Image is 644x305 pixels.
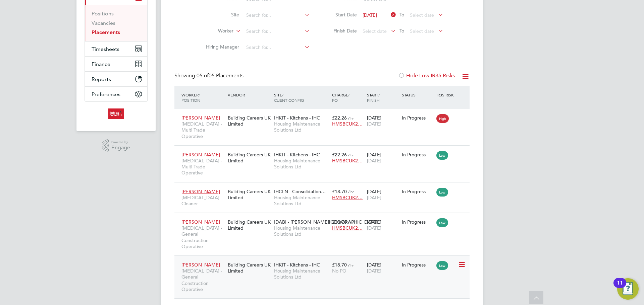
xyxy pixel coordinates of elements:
[197,72,244,79] span: 05 Placements
[85,57,147,71] button: Finance
[367,121,381,127] span: [DATE]
[410,28,434,34] span: Select date
[617,283,623,292] div: 11
[102,139,130,152] a: Powered byEngage
[436,261,448,270] span: Low
[226,185,272,204] div: Building Careers UK Limited
[226,148,272,167] div: Building Careers UK Limited
[244,11,310,20] input: Search for...
[367,195,381,201] span: [DATE]
[181,225,224,249] span: [MEDICAL_DATA] - General Construction Operative
[181,262,220,268] span: [PERSON_NAME]
[274,188,326,195] span: IHCLN - Consolidation…
[226,258,272,277] div: Building Careers UK Limited
[272,89,330,106] div: Site
[365,258,400,277] div: [DATE]
[330,89,365,106] div: Charge
[348,220,354,225] span: / hr
[181,152,220,158] span: [PERSON_NAME]
[180,148,470,154] a: [PERSON_NAME][MEDICAL_DATA] - Multi Trade OperativeBuilding Careers UK LimitedIHKIT - Kitchens - ...
[332,121,363,127] span: HMSBCUK2…
[617,278,639,300] button: Open Resource Center, 11 new notifications
[181,92,200,103] span: / Position
[111,139,130,145] span: Powered by
[274,195,329,207] span: Housing Maintenance Solutions Ltd
[92,76,111,82] span: Reports
[85,5,147,41] div: Jobs
[402,219,433,225] div: In Progress
[332,115,347,121] span: £22.26
[332,158,363,164] span: HMSBCUK2…
[92,29,120,35] a: Placements
[332,219,347,225] span: £18.70
[332,262,347,268] span: £18.70
[332,195,363,201] span: HMSBCUK2…
[274,92,304,103] span: / Client Config
[201,12,239,18] label: Site
[181,158,224,176] span: [MEDICAL_DATA] - Multi Trade Operative
[365,89,400,106] div: Start
[363,28,387,34] span: Select date
[180,89,226,106] div: Worker
[174,72,245,79] div: Showing
[226,216,272,234] div: Building Careers UK Limited
[332,188,347,195] span: £18.70
[92,91,120,97] span: Preferences
[274,225,329,237] span: Housing Maintenance Solutions Ltd
[181,219,220,225] span: [PERSON_NAME]
[274,262,320,268] span: IHKIT - Kitchens - IHC
[181,115,220,121] span: [PERSON_NAME]
[365,111,400,130] div: [DATE]
[180,111,470,117] a: [PERSON_NAME][MEDICAL_DATA] - Multi Trade OperativeBuilding Careers UK LimitedIHKIT - Kitchens - ...
[274,152,320,158] span: IHKIT - Kitchens - IHC
[244,27,310,36] input: Search for...
[111,145,130,151] span: Engage
[436,151,448,160] span: Low
[274,219,377,225] span: IDABI - [PERSON_NAME][GEOGRAPHIC_DATA]
[367,225,381,231] span: [DATE]
[365,148,400,167] div: [DATE]
[274,121,329,133] span: Housing Maintenance Solutions Ltd
[180,215,470,221] a: [PERSON_NAME][MEDICAL_DATA] - General Construction OperativeBuilding Careers UK LimitedIDABI - [P...
[226,111,272,130] div: Building Careers UK Limited
[332,225,363,231] span: HMSBCUK2…
[367,268,381,274] span: [DATE]
[274,115,320,121] span: IHKIT - Kitchens - IHC
[201,44,239,50] label: Hiring Manager
[180,258,470,264] a: [PERSON_NAME][MEDICAL_DATA] - General Construction OperativeBuilding Careers UK LimitedIHKIT - Ki...
[85,87,147,101] button: Preferences
[92,20,115,26] a: Vacancies
[332,92,350,103] span: / PO
[397,10,406,19] span: To
[108,108,123,119] img: buildingcareersuk-logo-retina.png
[367,92,380,103] span: / Finish
[402,115,433,121] div: In Progress
[436,114,449,123] span: High
[410,12,434,18] span: Select date
[367,158,381,164] span: [DATE]
[402,152,433,158] div: In Progress
[332,152,347,158] span: £22.26
[180,185,470,190] a: [PERSON_NAME][MEDICAL_DATA] - CleanerBuilding Careers UK LimitedIHCLN - Consolidation…Housing Mai...
[195,28,233,34] label: Worker
[85,72,147,86] button: Reports
[332,268,346,274] span: No PO
[365,185,400,204] div: [DATE]
[436,218,448,227] span: Low
[402,262,433,268] div: In Progress
[402,188,433,195] div: In Progress
[92,46,119,52] span: Timesheets
[365,216,400,234] div: [DATE]
[435,89,458,101] div: IR35 Risk
[327,12,357,18] label: Start Date
[197,72,209,79] span: 05 of
[181,121,224,139] span: [MEDICAL_DATA] - Multi Trade Operative
[398,72,455,79] label: Hide Low IR35 Risks
[274,268,329,280] span: Housing Maintenance Solutions Ltd
[363,12,377,18] span: [DATE]
[348,262,354,268] span: / hr
[85,108,148,119] a: Go to home page
[397,26,406,35] span: To
[400,89,435,101] div: Status
[244,43,310,52] input: Search for...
